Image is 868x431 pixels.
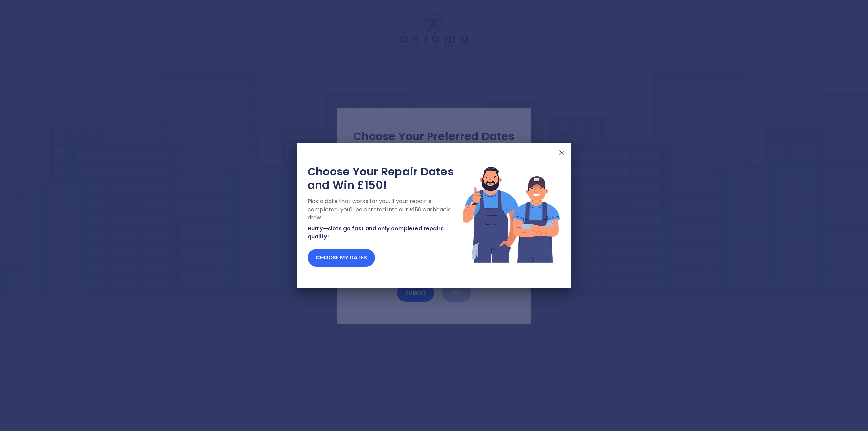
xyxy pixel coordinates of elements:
p: Hurry—slots go fast and only completed repairs qualify! [308,224,462,241]
button: Choose my dates [308,249,375,267]
p: Pick a date that works for you. If your repair is completed, you'll be entered into our £150 cash... [308,197,462,222]
img: X Mark [558,149,566,157]
h2: Choose Your Repair Dates and Win £150! [308,165,462,192]
img: Lottery [462,165,560,264]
